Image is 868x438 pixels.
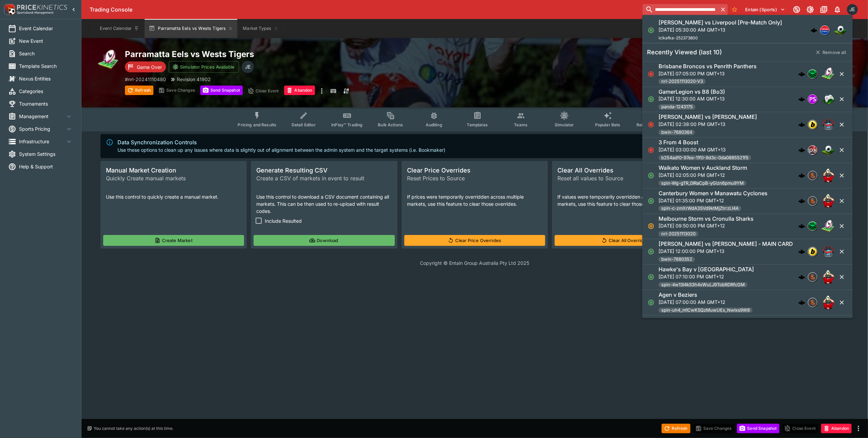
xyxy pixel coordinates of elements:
[798,299,805,306] div: cerberus
[831,3,844,16] button: Notifications
[557,193,693,207] p: If values were temporarily overridden across event and all markets, use this feature to clear tho...
[17,11,54,14] img: Sportsbook Management
[798,274,805,280] img: logo-cerberus.svg
[595,122,621,127] span: Popular Bets
[648,96,654,103] svg: Open
[177,76,211,83] p: Revision 41902
[847,4,858,15] div: James Edlin
[238,122,276,127] span: Pricing and Results
[407,166,542,174] span: Clear Price Overrides
[648,27,654,34] svg: Open
[808,247,817,256] img: bwin.png
[19,62,73,70] span: Template Search
[808,247,817,256] div: bwin
[169,61,239,73] button: Simulator Prices Available
[659,113,757,121] h6: [PERSON_NAME] vs [PERSON_NAME]
[19,150,73,158] span: System Settings
[798,198,805,204] div: cerberus
[19,113,65,120] span: Management
[662,424,690,433] button: Refresh
[555,122,574,127] span: Simulator
[125,49,488,59] h2: Copy To Clipboard
[659,63,757,70] h6: Brisbane Broncos vs Penrith Panthers
[659,240,793,248] h6: [PERSON_NAME] vs [PERSON_NAME] - MAIN CARD
[798,248,805,255] img: logo-cerberus.svg
[256,193,392,215] p: Use this control to download a CSV document containing all markets. This can be then used to re-u...
[845,2,860,17] button: James Edlin
[514,122,528,127] span: Teams
[808,94,817,104] div: pandascore
[659,291,697,298] h6: Agen v Beziers
[820,26,829,35] img: lclkafka.png
[19,163,73,170] span: Help & Support
[808,146,817,154] img: pricekinetics.png
[557,166,693,174] span: Clear All Overrides
[232,107,717,131] div: Event type filters
[557,174,693,182] span: Reset all values to Source
[106,166,241,174] span: Manual Market Creation
[254,235,394,246] button: Download
[808,273,817,281] img: sportingsolutions.jpeg
[798,121,805,128] img: logo-cerberus.svg
[791,3,803,16] button: Connected to PK
[239,19,283,38] button: Market Types
[19,88,73,95] span: Categories
[648,198,654,204] svg: Open
[407,193,542,207] p: If prices were temporarily overridden across multiple markets, use this feature to clear those ov...
[821,424,852,431] span: Mark an event as closed and abandoned.
[821,118,835,131] img: mma.png
[737,424,779,433] button: Send Snapshot
[659,129,695,136] span: bwin-7680364
[798,147,805,153] img: logo-cerberus.svg
[821,169,835,182] img: rugby_union.png
[636,122,666,127] span: Related Events
[798,172,805,179] div: cerberus
[659,164,747,171] h6: Waikato Women v Auckland Storm
[19,25,73,32] span: Event Calendar
[17,5,67,10] img: PriceKinetics
[808,171,817,180] img: sportingsolutions.jpeg
[647,48,722,56] h5: Recently Viewed (last 10)
[137,63,162,71] p: Game Over
[741,4,789,15] button: Select Tenant
[467,122,488,127] span: Templates
[821,270,835,284] img: rugby_union.png
[659,78,706,85] span: nrl-20251113020-V3
[125,76,166,83] p: Copy To Clipboard
[798,96,805,103] img: logo-cerberus.svg
[808,145,817,155] div: pricekinetics
[106,174,241,182] span: Quickly Create manual markets
[331,122,363,127] span: InPlay™ Trading
[798,299,805,306] img: logo-cerberus.svg
[798,121,805,128] div: cerberus
[659,19,782,26] h6: [PERSON_NAME] vs Liverpool [Pre-Match Only]
[318,86,326,96] button: more
[808,120,817,129] img: bwin.png
[798,71,805,77] img: logo-cerberus.svg
[821,424,852,433] button: Abandon
[96,19,143,38] button: Event Calendar
[659,70,757,77] p: [DATE] 07:05:00 PM GMT+13
[854,424,863,433] button: more
[808,95,817,104] img: pandascore.png
[284,86,315,95] button: Abandon
[659,139,698,146] h6: 3 From 4 Boost
[808,70,817,78] img: nrl.png
[404,235,545,246] button: Clear Price Overrides
[659,171,747,179] p: [DATE] 02:05:00 PM GMT+12
[834,23,847,37] img: soccer.png
[648,121,654,128] svg: Closed
[659,256,695,263] span: bwin-7680352
[659,248,793,255] p: [DATE] 12:00:00 PM GMT+13
[648,71,654,77] svg: Closed
[820,25,830,35] div: lclkafka
[659,88,725,95] h6: GamerLegion vs B8 (Bo3)
[659,154,751,161] span: b254adf0-97ee-11f0-9d3c-0da0885521f5
[659,298,753,306] p: [DATE] 07:00:00 AM GMT+12
[811,27,817,34] img: logo-cerberus.svg
[648,248,654,255] svg: Open
[200,86,243,95] button: Send Snapshot
[659,95,725,102] p: [DATE] 12:30:00 AM GMT+13
[659,307,753,314] span: spin-uh4_m1CwKSQzMuwUEx_NwIxs9W8
[659,205,741,212] span: spin-c-zmXrWdA3SVd9ktMjZtrrzLI4A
